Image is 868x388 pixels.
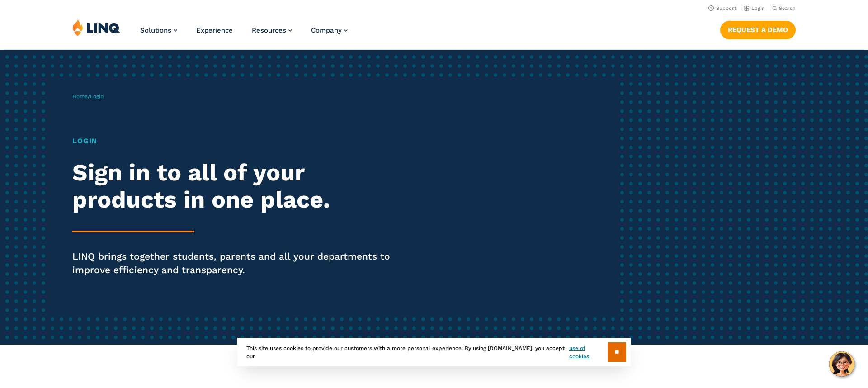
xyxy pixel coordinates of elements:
[72,93,88,99] a: Home
[90,93,104,99] span: Login
[237,338,631,366] div: This site uses cookies to provide our customers with a more personal experience. By using [DOMAIN...
[252,26,292,34] a: Resources
[72,93,104,99] span: /
[72,250,407,277] p: LINQ brings together students, parents and all your departments to improve efficiency and transpa...
[311,26,342,34] span: Company
[569,344,608,360] a: use of cookies.
[252,26,286,34] span: Resources
[779,5,796,11] span: Search
[720,19,796,39] nav: Button Navigation
[829,351,854,377] button: Hello, have a question? Let’s chat.
[708,5,736,11] a: Support
[72,159,407,213] h2: Sign in to all of your products in one place.
[140,26,171,34] span: Solutions
[744,5,765,11] a: Login
[772,5,796,12] button: Open Search Bar
[720,21,796,39] a: Request a Demo
[140,19,348,49] nav: Primary Navigation
[72,136,407,147] h1: Login
[311,26,348,34] a: Company
[140,26,177,34] a: Solutions
[196,26,233,34] a: Experience
[72,19,120,36] img: LINQ | K‑12 Software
